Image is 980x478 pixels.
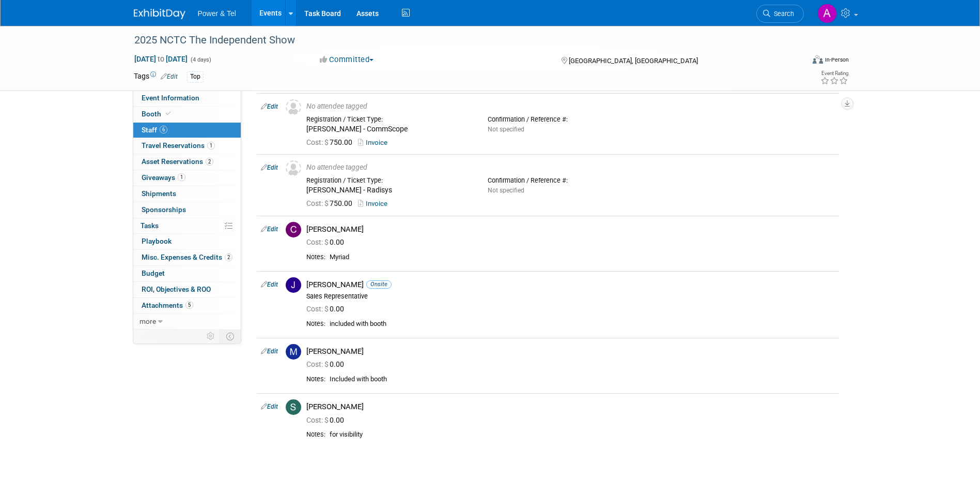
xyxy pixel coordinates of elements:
span: 0.00 [306,238,348,246]
span: 2 [225,253,232,261]
span: Booth [142,110,173,118]
a: Booth [133,107,241,122]
span: [GEOGRAPHIC_DATA], [GEOGRAPHIC_DATA] [569,57,698,65]
span: Staff [142,126,167,134]
img: J.jpg [286,277,301,293]
div: included with booth [330,320,835,328]
span: [DATE] [DATE] [134,54,188,64]
a: Shipments [133,186,241,202]
div: [PERSON_NAME] - Radisys [306,186,472,195]
span: Cost: $ [306,416,330,424]
i: Booth reservation complete [166,111,171,116]
img: C.jpg [286,222,301,237]
div: Event Format [743,54,849,69]
a: Edit [261,403,278,410]
a: Travel Reservations1 [133,138,241,154]
span: Travel Reservations [142,141,215,150]
span: Attachments [142,301,193,309]
div: [PERSON_NAME] [306,347,835,356]
img: Unassigned-User-Icon.png [286,99,301,115]
span: Giveaways [142,173,185,182]
a: Edit [161,73,178,80]
a: Invoice [358,139,392,146]
span: Power & Tel [198,9,236,18]
div: Notes: [306,253,325,261]
div: Registration / Ticket Type: [306,176,472,185]
span: Tasks [141,221,159,230]
span: Search [770,10,794,18]
span: 1 [178,173,185,181]
td: Personalize Event Tab Strip [202,330,220,343]
td: Toggle Event Tabs [220,330,241,343]
a: Edit [261,103,278,110]
div: Top [187,71,204,82]
span: Event Information [142,94,199,102]
span: Cost: $ [306,199,330,207]
span: to [156,55,166,63]
span: Cost: $ [306,138,330,146]
span: ROI, Objectives & ROO [142,285,211,293]
a: Invoice [358,200,392,207]
span: Cost: $ [306,360,330,368]
a: Search [756,5,804,23]
span: Misc. Expenses & Credits [142,253,232,261]
a: ROI, Objectives & ROO [133,282,241,297]
span: 750.00 [306,138,356,146]
div: Sales Representative [306,292,835,301]
a: Edit [261,226,278,233]
div: Myriad [330,253,835,262]
a: Tasks [133,218,241,234]
div: [PERSON_NAME] [306,402,835,412]
a: Edit [261,164,278,171]
div: Notes: [306,320,325,328]
button: Committed [316,54,378,65]
div: In-Person [825,56,849,64]
a: Attachments5 [133,298,241,313]
div: Notes: [306,375,325,383]
div: Confirmation / Reference #: [488,115,654,124]
span: 0.00 [306,416,348,424]
img: Alina Dorion [817,4,837,23]
a: Sponsorships [133,202,241,218]
img: S.jpg [286,399,301,415]
span: Asset Reservations [142,157,213,166]
img: ExhibitDay [134,9,185,19]
div: Included with booth [330,375,835,384]
span: Playbook [142,237,172,245]
div: for visibility [330,430,835,439]
td: Tags [134,71,178,83]
img: Format-Inperson.png [813,55,823,64]
span: Cost: $ [306,305,330,313]
img: Unassigned-User-Icon.png [286,160,301,176]
div: Event Rating [820,71,848,76]
span: Cost: $ [306,238,330,246]
span: Onsite [366,280,392,288]
span: Not specified [488,126,524,133]
img: M.jpg [286,344,301,360]
div: [PERSON_NAME] [306,280,835,290]
span: 0.00 [306,360,348,368]
span: 1 [207,142,215,150]
div: No attendee tagged [306,163,835,172]
span: 5 [185,301,193,309]
span: Budget [142,269,165,277]
div: Registration / Ticket Type: [306,115,472,124]
span: Sponsorships [142,205,186,214]
a: Asset Reservations2 [133,154,241,170]
a: Misc. Expenses & Credits2 [133,250,241,265]
div: [PERSON_NAME] [306,225,835,234]
a: Playbook [133,234,241,249]
span: Not specified [488,187,524,194]
span: 0.00 [306,305,348,313]
a: Edit [261,348,278,355]
span: 6 [160,126,167,133]
div: Confirmation / Reference #: [488,176,654,185]
div: [PERSON_NAME] - CommScope [306,125,472,134]
span: Shipments [142,189,176,198]
span: 2 [206,158,213,166]
a: Budget [133,266,241,281]
a: Event Information [133,91,241,106]
div: 2025 NCTC The Independent Show [131,31,788,50]
span: (4 days) [190,56,211,63]
a: Staff6 [133,123,241,138]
